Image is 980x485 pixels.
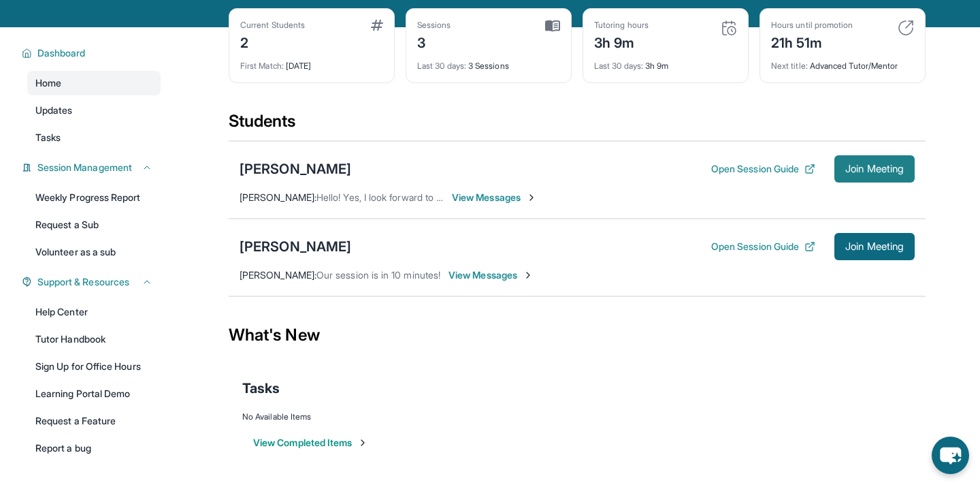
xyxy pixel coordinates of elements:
[771,61,808,71] span: Next title :
[37,46,86,60] span: Dashboard
[35,104,73,117] span: Updates
[27,436,161,460] a: Report a bug
[771,20,853,31] div: Hours until promotion
[242,379,280,398] span: Tasks
[242,411,912,422] div: No Available Items
[594,52,737,72] div: 3h 9m
[452,191,537,204] span: View Messages
[27,125,161,150] a: Tasks
[721,20,737,36] img: card
[417,31,451,52] div: 3
[545,20,560,32] img: card
[240,237,351,256] div: [PERSON_NAME]
[594,31,649,52] div: 3h 9m
[27,354,161,379] a: Sign Up for Office Hours
[27,409,161,433] a: Request a Feature
[32,161,152,174] button: Session Management
[898,20,914,36] img: card
[240,191,316,203] span: [PERSON_NAME] :
[240,159,351,178] div: [PERSON_NAME]
[711,162,815,176] button: Open Session Guide
[771,52,914,72] div: Advanced Tutor/Mentor
[27,98,161,123] a: Updates
[240,31,305,52] div: 2
[27,213,161,237] a: Request a Sub
[594,61,643,71] span: Last 30 days :
[27,71,161,95] a: Home
[417,61,466,71] span: Last 30 days :
[253,436,368,450] button: View Completed Items
[27,185,161,210] a: Weekly Progress Report
[448,268,534,282] span: View Messages
[240,61,284,71] span: First Match :
[845,165,904,173] span: Join Meeting
[32,46,152,60] button: Dashboard
[27,240,161,264] a: Volunteer as a sub
[834,155,915,183] button: Join Meeting
[229,305,926,365] div: What's New
[229,110,926,140] div: Students
[417,52,560,72] div: 3 Sessions
[316,191,551,203] span: Hello! Yes, I look forward to meeting [PERSON_NAME]!
[526,192,537,203] img: Chevron-Right
[371,20,383,31] img: card
[711,240,815,253] button: Open Session Guide
[37,161,132,174] span: Session Management
[37,275,129,289] span: Support & Resources
[27,381,161,406] a: Learning Portal Demo
[417,20,451,31] div: Sessions
[240,20,305,31] div: Current Students
[834,233,915,260] button: Join Meeting
[523,270,534,281] img: Chevron-Right
[240,52,383,72] div: [DATE]
[27,300,161,324] a: Help Center
[35,76,61,90] span: Home
[932,437,969,474] button: chat-button
[240,269,316,281] span: [PERSON_NAME] :
[316,269,440,281] span: Our session is in 10 minutes!
[35,131,61,144] span: Tasks
[845,242,904,251] span: Join Meeting
[27,327,161,351] a: Tutor Handbook
[771,31,853,52] div: 21h 51m
[32,275,152,289] button: Support & Resources
[594,20,649,31] div: Tutoring hours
